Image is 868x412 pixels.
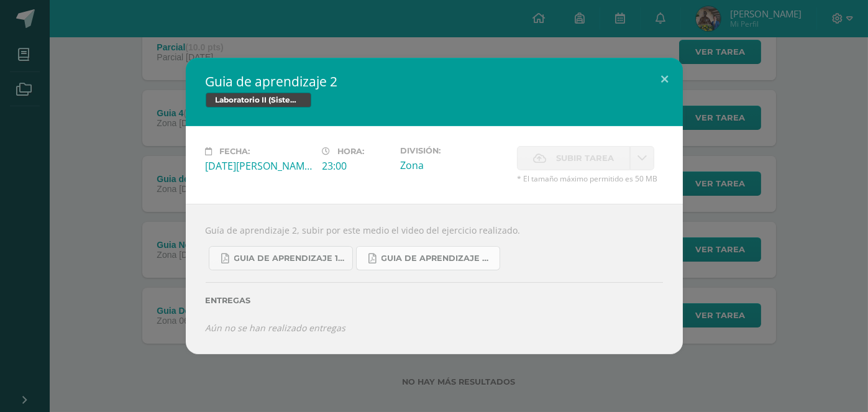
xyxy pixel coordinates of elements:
label: División: [400,146,507,155]
span: Subir tarea [556,147,614,170]
div: [DATE][PERSON_NAME] [206,159,313,173]
button: Close (Esc) [647,58,683,100]
a: Guia de aprendizaje 1 IV Unidad.pdf [209,246,353,270]
h2: Guia de aprendizaje 2 [206,73,663,90]
span: Fecha: [220,147,250,156]
div: Zona [400,158,507,172]
a: Guia de aprendizaje 2 III Unidad.pdf [356,246,500,270]
div: 23:00 [322,159,390,173]
a: La fecha de entrega ha expirado [630,146,654,170]
i: Aún no se han realizado entregas [206,322,346,334]
span: * El tamaño máximo permitido es 50 MB [517,173,663,184]
span: Hora: [338,147,365,156]
label: Entregas [206,296,663,305]
label: La fecha de entrega ha expirado [517,146,630,170]
span: Guia de aprendizaje 2 III Unidad.pdf [381,254,493,263]
div: Guía de aprendizaje 2, subir por este medio el video del ejercicio realizado. [186,204,683,354]
span: Laboratorio II (Sistema Operativo Macintoch) [206,93,311,108]
span: Guia de aprendizaje 1 IV Unidad.pdf [234,254,346,263]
